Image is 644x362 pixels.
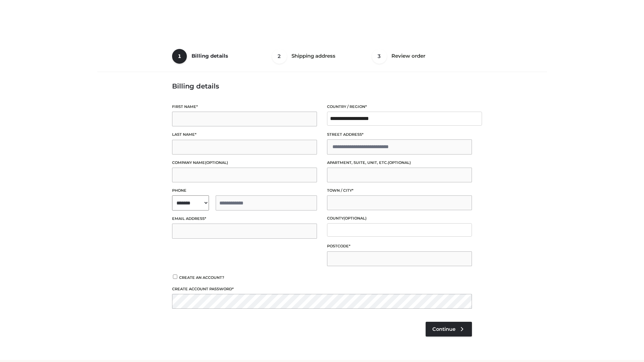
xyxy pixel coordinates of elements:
h3: Billing details [172,82,472,90]
span: Shipping address [291,53,335,59]
label: County [327,215,472,222]
span: (optional) [205,160,228,165]
label: Company name [172,160,317,166]
label: Country / Region [327,104,472,110]
span: Review order [391,53,425,59]
span: 3 [372,49,387,64]
label: Street address [327,131,472,138]
span: Billing details [192,53,228,59]
a: Continue [426,322,472,337]
span: 2 [272,49,287,64]
span: Continue [432,326,455,332]
label: Create account password [172,286,472,292]
span: (optional) [388,160,411,165]
label: First name [172,104,317,110]
span: Create an account? [179,275,224,280]
span: 1 [172,49,187,64]
label: Phone [172,187,317,194]
input: Create an account? [172,275,178,279]
label: Last name [172,131,317,138]
label: Postcode [327,243,472,249]
label: Apartment, suite, unit, etc. [327,160,472,166]
label: Email address [172,216,317,222]
label: Town / City [327,187,472,194]
span: (optional) [343,216,367,221]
